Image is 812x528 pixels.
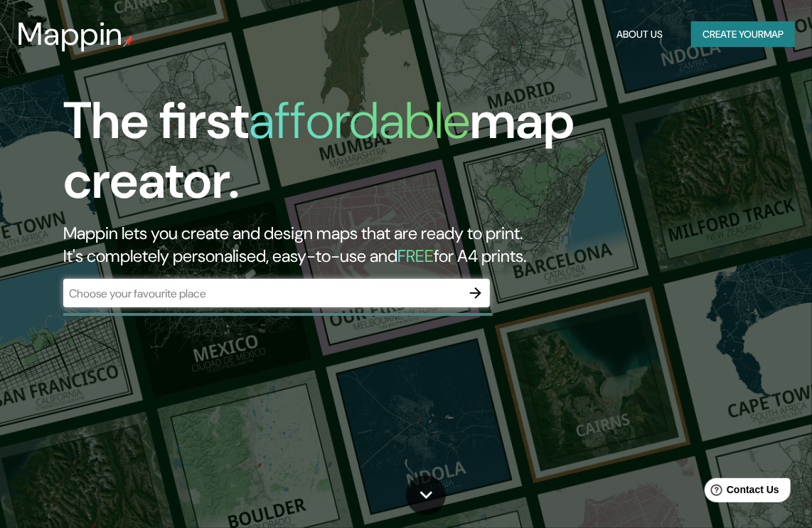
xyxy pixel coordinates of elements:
input: Choose your favourite place [63,285,461,302]
h5: FREE [397,245,434,267]
h1: affordable [249,88,470,154]
button: About Us [611,21,668,48]
h2: Mappin lets you create and design maps that are ready to print. It's completely personalised, eas... [63,222,713,268]
h3: Mappin [17,16,123,53]
iframe: Help widget launcher [685,472,796,512]
h1: The first map creator. [63,91,713,222]
button: Create yourmap [691,21,795,48]
img: mappin-pin [123,36,134,47]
